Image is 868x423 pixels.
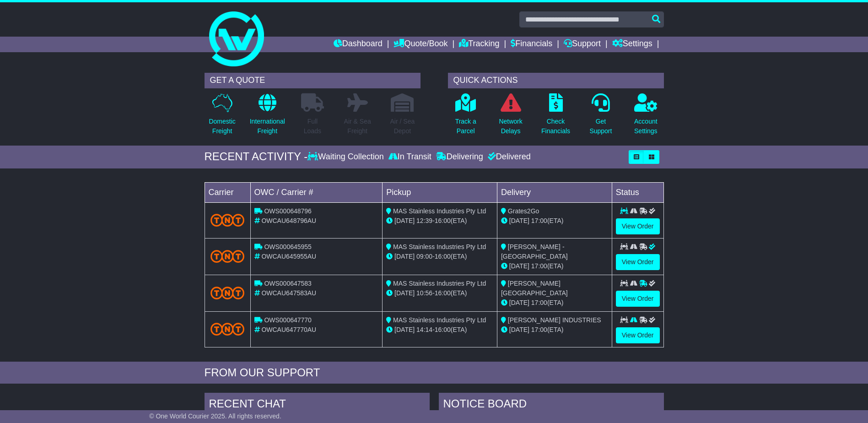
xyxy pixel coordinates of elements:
[616,327,660,343] a: View Order
[616,254,660,270] a: View Order
[416,289,432,297] span: 10:56
[261,217,316,224] span: OWCAU648796AU
[264,207,312,215] span: OWS000648796
[386,288,493,298] div: - (ETA)
[612,37,652,52] a: Settings
[149,412,281,420] span: © One World Courier 2025. All rights reserved.
[383,182,497,202] td: Pickup
[455,117,476,136] p: Track a Parcel
[509,299,529,306] span: [DATE]
[435,289,451,297] span: 16:00
[589,117,612,136] p: Get Support
[416,326,432,333] span: 14:14
[434,152,485,162] div: Delivering
[386,152,434,162] div: In Transit
[394,326,415,333] span: [DATE]
[634,93,658,141] a: AccountSettings
[501,280,568,297] span: [PERSON_NAME] [GEOGRAPHIC_DATA]
[531,299,547,306] span: 17:00
[435,253,451,260] span: 16:00
[455,93,477,141] a: Track aParcel
[386,216,493,226] div: - (ETA)
[250,117,285,136] p: International Freight
[541,93,571,141] a: CheckFinancials
[511,37,552,52] a: Financials
[498,93,523,141] a: NetworkDelays
[459,37,499,52] a: Tracking
[210,250,245,262] img: TNT_Domestic.png
[264,316,312,324] span: OWS000647770
[394,289,415,297] span: [DATE]
[485,152,531,162] div: Delivered
[210,287,245,299] img: TNT_Domestic.png
[509,326,529,333] span: [DATE]
[634,117,658,136] p: Account Settings
[501,261,608,271] div: (ETA)
[205,366,664,380] div: FROM OUR SUPPORT
[205,182,250,202] td: Carrier
[508,207,539,215] span: Grates2Go
[501,216,608,226] div: (ETA)
[394,37,447,52] a: Quote/Book
[205,73,421,88] div: GET A QUOTE
[390,117,415,136] p: Air / Sea Depot
[435,326,451,333] span: 16:00
[531,262,547,270] span: 17:00
[344,117,371,136] p: Air & Sea Freight
[616,291,660,307] a: View Order
[205,393,430,418] div: RECENT CHAT
[497,182,612,202] td: Delivery
[416,217,432,224] span: 12:39
[334,37,383,52] a: Dashboard
[208,93,236,141] a: DomesticFreight
[205,150,308,163] div: RECENT ACTIVITY -
[393,207,486,215] span: MAS Stainless Industries Pty Ltd
[589,93,612,141] a: GetSupport
[307,152,386,162] div: Waiting Collection
[394,217,415,224] span: [DATE]
[508,316,601,324] span: [PERSON_NAME] INDUSTRIES
[393,316,486,324] span: MAS Stainless Industries Pty Ltd
[612,182,663,202] td: Status
[386,325,493,335] div: - (ETA)
[210,323,245,335] img: TNT_Domestic.png
[249,93,286,141] a: InternationalFreight
[261,289,316,297] span: OWCAU647583AU
[448,73,664,88] div: QUICK ACTIONS
[394,253,415,260] span: [DATE]
[210,214,245,226] img: TNT_Domestic.png
[501,298,608,308] div: (ETA)
[435,217,451,224] span: 16:00
[439,393,664,418] div: NOTICE BOARD
[616,218,660,234] a: View Order
[386,252,493,261] div: - (ETA)
[261,326,316,333] span: OWCAU647770AU
[541,117,570,136] p: Check Financials
[531,217,547,224] span: 17:00
[501,243,568,260] span: [PERSON_NAME] - [GEOGRAPHIC_DATA]
[261,253,316,260] span: OWCAU645955AU
[393,280,486,287] span: MAS Stainless Industries Pty Ltd
[301,117,324,136] p: Full Loads
[509,262,529,270] span: [DATE]
[393,243,486,250] span: MAS Stainless Industries Pty Ltd
[416,253,432,260] span: 09:00
[209,117,235,136] p: Domestic Freight
[264,280,312,287] span: OWS000647583
[264,243,312,250] span: OWS000645955
[531,326,547,333] span: 17:00
[250,182,383,202] td: OWC / Carrier #
[499,117,522,136] p: Network Delays
[501,325,608,335] div: (ETA)
[564,37,601,52] a: Support
[509,217,529,224] span: [DATE]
